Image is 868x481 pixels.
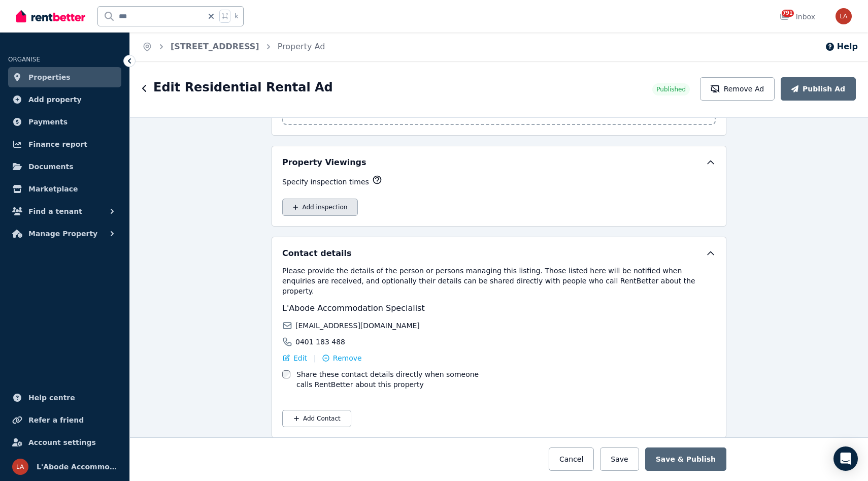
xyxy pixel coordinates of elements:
span: Payments [28,116,68,128]
label: Share these contact details directly when someone calls RentBetter about this property [296,369,496,390]
span: Account settings [28,436,96,448]
img: L'Abode Accommodation Specialist [836,8,852,24]
button: Edit [282,353,307,363]
div: Open Intercom Messenger [833,446,858,471]
a: [STREET_ADDRESS] [171,42,259,51]
span: Edit [293,353,307,363]
a: Refer a friend [8,410,121,430]
button: Remove Ad [700,77,775,101]
a: Documents [8,156,121,177]
span: Published [656,85,686,93]
span: Add property [28,93,82,106]
button: Add Contact [282,410,351,427]
button: Cancel [549,447,594,471]
span: L'Abode Accommodation Specialist [37,461,117,473]
a: Marketplace [8,179,121,199]
a: Account settings [8,432,121,453]
h5: Contact details [282,247,352,260]
span: k [235,12,238,20]
button: Help [825,41,858,53]
span: Properties [28,71,71,83]
button: Add inspection [282,199,358,216]
span: [EMAIL_ADDRESS][DOMAIN_NAME] [295,320,420,331]
img: RentBetter [16,9,85,24]
span: | [313,353,316,363]
p: Specify inspection times [282,177,369,187]
button: Remove [322,353,362,363]
img: L'Abode Accommodation Specialist [12,459,28,475]
a: Properties [8,67,121,87]
span: Documents [28,161,74,173]
div: Inbox [780,12,815,22]
a: Finance report [8,134,121,154]
span: Manage Property [28,228,97,240]
a: Property Ad [278,42,325,51]
span: Marketplace [28,183,78,195]
a: Help centre [8,388,121,408]
span: Remove [333,353,362,363]
nav: Breadcrumb [130,33,337,61]
span: 791 [782,10,794,17]
button: Publish Ad [781,77,856,101]
h1: Edit Residential Rental Ad [153,79,333,95]
button: Manage Property [8,223,121,244]
span: Finance report [28,138,87,150]
h5: Property Viewings [282,156,366,169]
button: Find a tenant [8,201,121,221]
span: Find a tenant [28,205,82,217]
span: 0401 183 488 [295,337,345,347]
a: Payments [8,112,121,132]
button: Save & Publish [645,447,726,471]
span: ORGANISE [8,56,40,63]
span: L'Abode Accommodation Specialist [282,303,425,313]
span: Help centre [28,392,75,404]
span: Refer a friend [28,414,84,426]
a: Add property [8,89,121,110]
p: Please provide the details of the person or persons managing this listing. Those listed here will... [282,266,716,296]
button: Save [600,447,639,471]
